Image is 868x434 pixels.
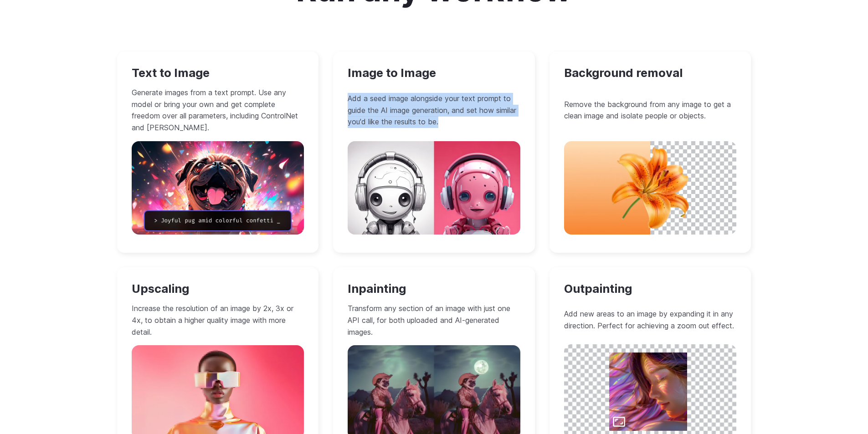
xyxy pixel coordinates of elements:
h3: Background removal [564,66,737,80]
h3: Text to Image [132,66,304,80]
h3: Image to Image [348,66,520,80]
p: Add a seed image alongside your text prompt to guide the AI image generation, and set how similar... [348,93,520,128]
p: Transform any section of an image with just one API call, for both uploaded and AI-generated images. [348,303,520,338]
p: Increase the resolution of an image by 2x, 3x or 4x, to obtain a higher quality image with more d... [132,303,304,338]
img: A pug dog with its tongue out in front of fireworks [132,141,304,235]
img: A pink and white robot with headphones on [348,141,520,235]
p: Remove the background from any image to get a clean image and isolate people or objects. [564,99,737,122]
p: Add new areas to an image by expanding it in any direction. Perfect for achieving a zoom out effect. [564,308,737,332]
h3: Outpainting [564,282,737,296]
img: A single orange flower on an orange and white background [564,141,737,235]
h3: Upscaling [132,282,304,296]
p: Generate images from a text prompt. Use any model or bring your own and get complete freedom over... [132,87,304,133]
h3: Inpainting [348,282,520,296]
